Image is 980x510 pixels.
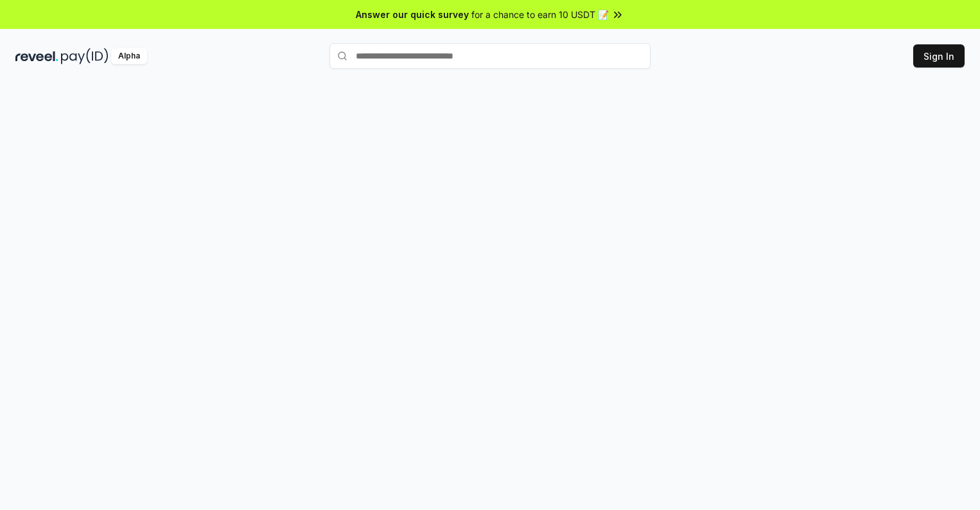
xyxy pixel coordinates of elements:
[913,44,965,68] button: Sign In
[111,48,147,64] div: Alpha
[15,48,58,64] img: reveel_dark
[61,48,109,64] img: pay_id
[471,8,609,21] span: for a chance to earn 10 USDT 📝
[356,8,469,21] span: Answer our quick survey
